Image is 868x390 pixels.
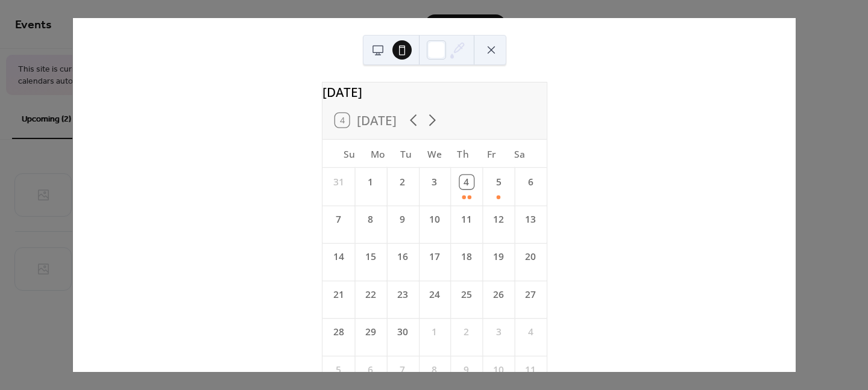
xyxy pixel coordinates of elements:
div: 14 [331,250,345,264]
div: 24 [427,288,441,302]
div: 17 [427,250,441,264]
div: 18 [459,250,473,264]
div: 28 [331,325,345,339]
div: 20 [523,250,537,264]
div: 3 [427,175,441,189]
div: 11 [523,363,537,377]
div: 8 [427,363,441,377]
div: 27 [523,288,537,302]
div: 23 [395,288,409,302]
div: 10 [427,212,441,226]
div: Fr [477,140,505,168]
div: Tu [392,140,420,168]
div: 4 [523,325,537,339]
div: 12 [491,212,505,226]
div: [DATE] [322,82,547,101]
div: We [420,140,448,168]
div: Mo [363,140,392,168]
div: Su [335,140,363,168]
div: 9 [459,363,473,377]
div: 13 [523,212,537,226]
div: 5 [491,175,505,189]
div: 6 [523,175,537,189]
div: 16 [395,250,409,264]
div: 9 [395,212,409,226]
div: 7 [331,212,345,226]
div: 2 [395,175,409,189]
div: Th [448,140,477,168]
div: 4 [459,175,473,189]
div: 26 [491,288,505,302]
div: 7 [395,363,409,377]
div: 5 [331,363,345,377]
div: 6 [363,363,377,377]
div: 31 [331,175,345,189]
div: 22 [363,288,377,302]
div: 1 [427,325,441,339]
div: 25 [459,288,473,302]
div: 30 [395,325,409,339]
div: 15 [363,250,377,264]
div: Sa [505,140,533,168]
div: 1 [363,175,377,189]
div: 2 [459,325,473,339]
div: 8 [363,212,377,226]
div: 3 [491,325,505,339]
div: 21 [331,288,345,302]
div: 19 [491,250,505,264]
div: 29 [363,325,377,339]
div: 11 [459,212,473,226]
div: 10 [491,363,505,377]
